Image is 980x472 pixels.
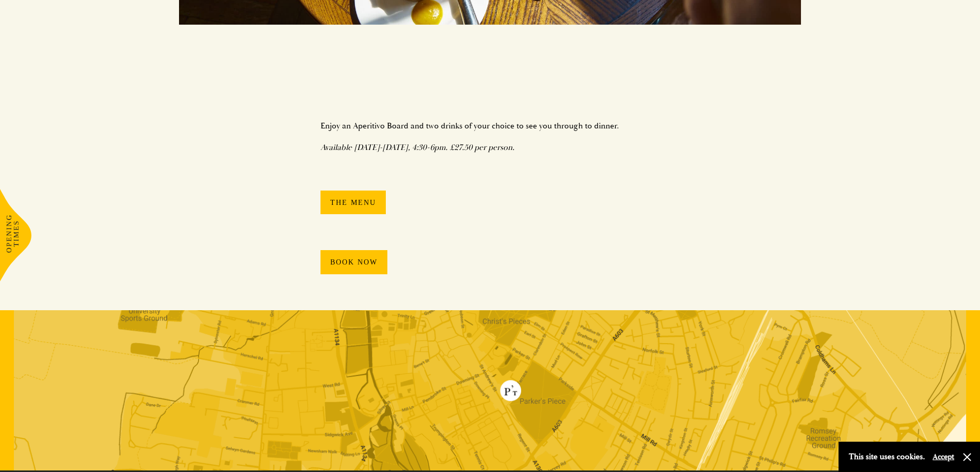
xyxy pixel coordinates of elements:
em: Available [DATE]-[DATE], 4:30-6pm. £27.50 per person. [320,142,514,153]
button: Close and accept [962,452,972,462]
button: Accept [933,452,954,462]
p: Enjoy an Aperitivo Board and two drinks of your choice to see you through to dinner. [320,120,660,133]
img: map [14,310,966,470]
a: Book Now [320,250,387,274]
a: The Menu [320,191,386,215]
p: This site uses cookies. [849,449,925,464]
